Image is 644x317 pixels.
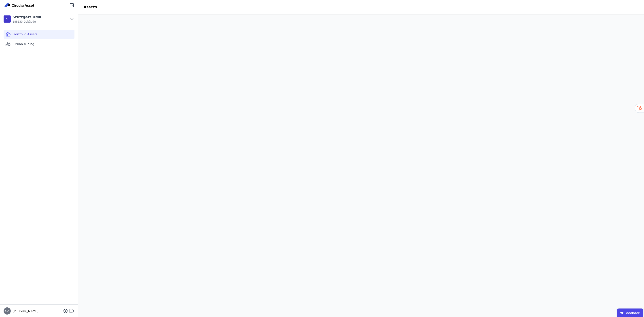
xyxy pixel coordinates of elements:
[11,309,38,313] span: [PERSON_NAME]
[5,310,9,312] span: GZ
[4,3,35,8] img: Concular
[78,14,644,317] iframe: retool
[13,15,42,20] div: Stuttgart UMK
[13,20,42,23] span: 188333 Gebäude
[78,4,102,10] div: Assets
[13,42,34,46] span: Urban Mining
[4,15,11,23] div: S
[13,32,38,36] span: Portfolio Assets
